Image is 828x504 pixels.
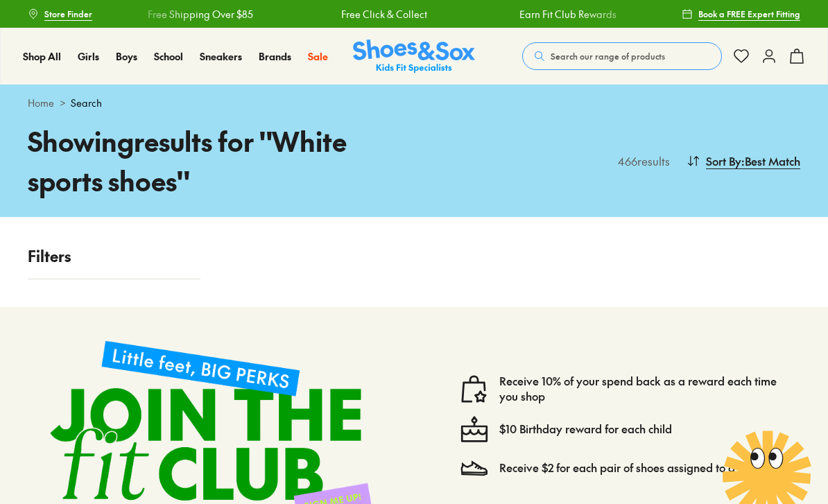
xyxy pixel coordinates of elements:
a: School [154,49,183,64]
img: SNS_Logo_Responsive.svg [353,40,475,73]
img: Vector_3098.svg [460,454,488,482]
span: Sort By [706,153,741,169]
a: Store Finder [28,1,92,26]
a: Book a FREE Expert Fitting [682,1,800,26]
p: 466 results [612,153,670,169]
a: Shoes & Sox [353,40,475,73]
a: Free Click & Collect [341,7,427,21]
span: Store Finder [44,8,92,20]
a: Boys [116,49,137,64]
p: Filters [28,245,200,268]
a: Brands [259,49,291,64]
button: Search our range of products [522,42,722,70]
img: vector1.svg [460,375,488,403]
span: Sale [308,49,328,63]
span: Sneakers [200,49,242,63]
span: Search [71,96,102,110]
a: Free Shipping Over $85 [148,7,253,21]
a: Receive $2 for each pair of shoes assigned to a child [499,460,761,476]
a: Sale [308,49,328,64]
span: Book a FREE Expert Fitting [698,8,800,20]
span: Shop All [23,49,61,63]
a: $10 Birthday reward for each child [499,422,672,437]
a: Girls [78,49,99,64]
button: Sort By:Best Match [687,146,800,176]
span: School [154,49,183,63]
span: Boys [116,49,137,63]
span: Search our range of products [551,50,665,62]
h1: Showing results for " White sports shoes " [28,121,414,200]
a: Sneakers [200,49,242,64]
a: Home [28,96,54,110]
a: Shop All [23,49,61,64]
img: cake--candle-birthday-event-special-sweet-cake-bake.svg [460,415,488,443]
span: Girls [78,49,99,63]
span: Brands [259,49,291,63]
span: : Best Match [741,153,800,169]
a: Receive 10% of your spend back as a reward each time you shop [499,374,789,404]
div: > [28,96,800,110]
a: Earn Fit Club Rewards [519,7,616,21]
